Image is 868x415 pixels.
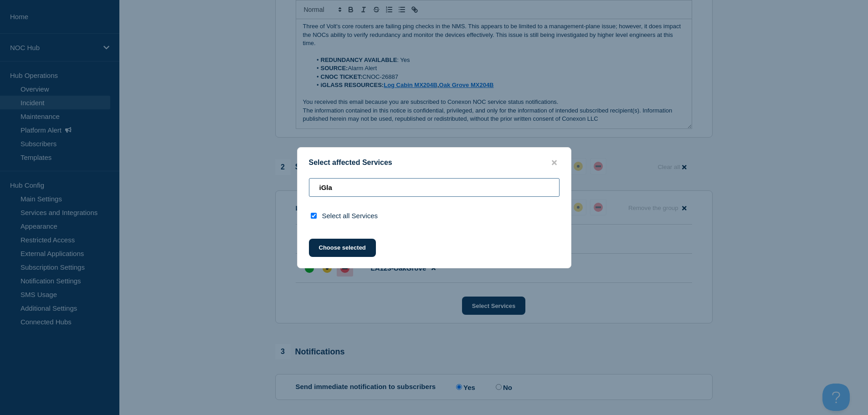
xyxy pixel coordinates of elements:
[309,178,560,197] input: Search
[298,159,571,167] div: Select affected Services
[322,212,378,220] span: Select all Services
[311,213,317,219] input: select all checkbox
[309,239,376,257] button: Choose selected
[549,159,560,167] button: close button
